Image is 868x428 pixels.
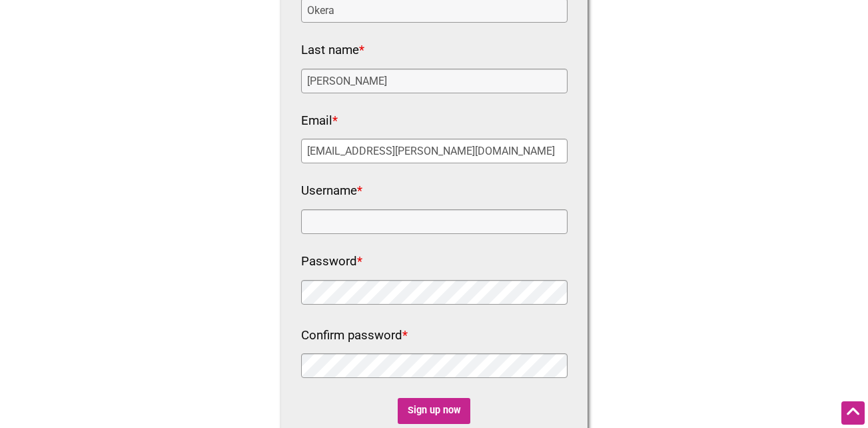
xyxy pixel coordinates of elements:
[301,251,362,273] label: Password
[301,180,362,203] label: Username
[301,325,408,347] label: Confirm password
[301,39,364,62] label: Last name
[398,398,470,424] input: Sign up now
[301,110,338,133] label: Email
[841,401,865,425] div: Scroll Back to Top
